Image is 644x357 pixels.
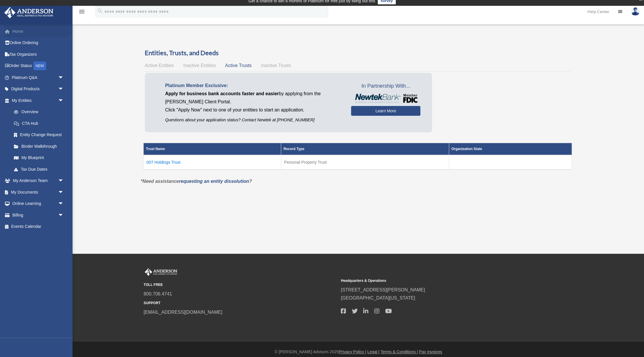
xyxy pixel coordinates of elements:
[341,295,415,300] a: [GEOGRAPHIC_DATA][US_STATE]
[97,8,103,14] i: search
[381,349,418,354] a: Terms & Conditions |
[8,140,70,152] a: Binder Walkthrough
[144,155,281,170] td: 007 Holdings Trust
[419,349,442,354] a: Pay Invoices
[144,310,222,315] a: [EMAIL_ADDRESS][DOMAIN_NAME]
[165,91,279,96] span: Apply for business bank accounts faster and easier
[4,37,73,49] a: Online Ordering
[367,349,379,354] a: Legal |
[281,155,449,170] td: Personal Property Trust
[351,82,420,91] span: In Partnership With...
[145,48,570,57] h3: Entities, Trusts, and Deeds
[144,268,178,276] img: Anderson Advisors Platinum Portal
[4,209,73,221] a: Billingarrow_drop_down
[4,186,73,198] a: My Documentsarrow_drop_down
[8,106,67,118] a: Overview
[4,26,73,37] a: Home
[58,209,70,221] span: arrow_drop_down
[165,90,342,106] p: by applying from the [PERSON_NAME] Client Portal.
[58,83,70,95] span: arrow_drop_down
[4,221,73,232] a: Events Calendar
[631,7,640,16] img: User Pic
[58,198,70,210] span: arrow_drop_down
[165,82,342,90] p: Platinum Member Exclusive:
[225,63,252,68] span: Active Trusts
[339,349,366,354] a: Privacy Policy |
[165,116,342,124] p: Questions about your application status? Contact Newtek at [PHONE_NUMBER]
[58,95,70,107] span: arrow_drop_down
[261,63,291,68] span: Inactive Trusts
[4,198,73,210] a: Online Learningarrow_drop_down
[144,300,337,306] small: SUPPORT
[165,106,342,114] p: Click "Apply Now" next to one of your entities to start an application.
[4,175,73,187] a: My Anderson Teamarrow_drop_down
[144,143,281,155] th: Trust Name
[4,48,73,60] a: Tax Organizers
[4,72,73,83] a: Platinum Q&Aarrow_drop_down
[73,348,644,356] div: © [PERSON_NAME] Advisors 2025
[179,179,249,184] a: requesting an entity dissolution
[141,179,252,184] em: *Need assistance ?
[449,143,571,155] th: Organization State
[341,287,425,292] a: [STREET_ADDRESS][PERSON_NAME]
[351,106,420,116] a: Learn More
[8,129,70,141] a: Entity Change Request
[144,282,337,288] small: TOLL FREE
[8,163,70,175] a: Tax Due Dates
[58,72,70,84] span: arrow_drop_down
[78,10,85,15] a: menu
[58,175,70,187] span: arrow_drop_down
[33,62,46,70] div: NEW
[3,7,55,18] img: Anderson Advisors Platinum Portal
[78,8,85,15] i: menu
[354,94,417,103] img: NewtekBankLogoSM.png
[58,186,70,198] span: arrow_drop_down
[144,291,172,296] a: 800.706.4741
[4,95,70,106] a: My Entitiesarrow_drop_down
[4,60,73,72] a: Order StatusNEW
[145,63,174,68] span: Active Entities
[183,63,216,68] span: Inactive Entities
[4,83,73,95] a: Digital Productsarrow_drop_down
[8,118,70,129] a: CTA Hub
[281,143,449,155] th: Record Type
[8,152,70,164] a: My Blueprint
[341,278,534,284] small: Headquarters & Operations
